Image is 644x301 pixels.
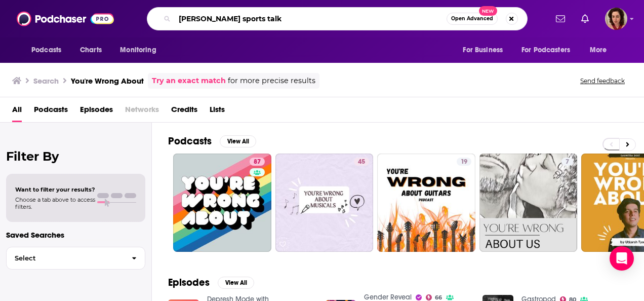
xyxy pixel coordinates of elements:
span: Logged in as hdrucker [605,8,627,30]
a: 87 [173,154,271,252]
h2: Podcasts [168,135,212,147]
button: View All [218,277,254,289]
h3: You're Wrong About [71,76,144,86]
span: More [590,43,607,57]
h3: Search [33,76,59,86]
button: View All [220,135,256,147]
span: For Business [463,43,503,57]
a: EpisodesView All [168,276,254,289]
span: 66 [435,295,442,300]
a: Episodes [80,101,113,122]
a: Show notifications dropdown [577,10,593,27]
a: Charts [73,41,108,60]
input: Search podcasts, credits, & more... [175,11,447,27]
a: 45 [275,154,374,252]
button: Send feedback [577,77,628,85]
span: Want to filter your results? [15,186,95,193]
a: 66 [426,294,442,300]
button: Show profile menu [605,8,627,30]
span: New [479,6,497,16]
a: 7 [561,158,573,166]
a: 19 [377,154,475,252]
span: For Podcasters [521,43,570,57]
img: Podchaser - Follow, Share and Rate Podcasts [17,9,114,28]
span: Choose a tab above to access filters. [15,196,95,210]
a: 7 [479,154,578,252]
div: Open Intercom Messenger [610,246,634,271]
a: 45 [354,158,369,166]
span: Monitoring [120,43,156,57]
button: Select [6,247,145,270]
h2: Filter By [6,149,145,164]
div: Search podcasts, credits, & more... [147,7,528,30]
button: Open AdvancedNew [447,13,498,25]
button: open menu [113,41,169,60]
a: Show notifications dropdown [552,10,569,27]
a: PodcastsView All [168,135,256,147]
button: open menu [515,41,585,60]
span: Open Advanced [451,16,493,21]
span: Podcasts [31,43,61,57]
a: Try an exact match [152,75,226,87]
a: Credits [171,101,197,122]
span: 7 [566,157,569,167]
p: Saved Searches [6,230,145,240]
span: 19 [461,157,467,167]
span: 45 [358,157,365,167]
span: for more precise results [228,75,315,87]
img: User Profile [605,8,627,30]
span: Networks [125,101,159,122]
a: 87 [250,158,265,166]
span: Select [7,255,124,261]
a: All [12,101,22,122]
h2: Episodes [168,276,210,289]
a: Lists [210,101,225,122]
a: 19 [457,158,471,166]
button: open menu [24,41,74,60]
button: open menu [583,41,620,60]
span: Charts [80,43,102,57]
button: open menu [456,41,515,60]
span: 87 [254,157,261,167]
a: Podcasts [34,101,68,122]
